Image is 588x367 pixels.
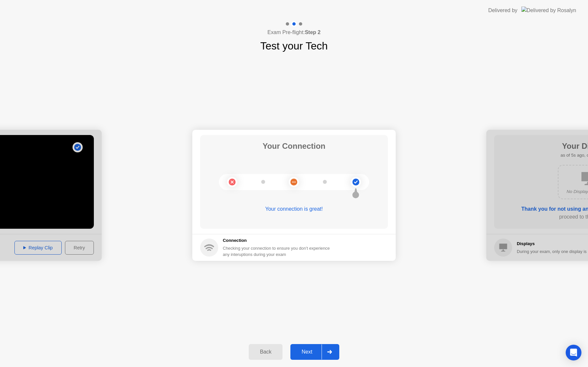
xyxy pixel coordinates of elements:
[292,349,322,355] div: Next
[488,7,517,14] div: Delivered by
[262,140,325,152] h1: Your Connection
[251,349,281,355] div: Back
[249,344,283,360] button: Back
[290,344,339,360] button: Next
[521,7,576,14] img: Delivered by Rosalyn
[566,345,581,360] div: Open Intercom Messenger
[305,29,321,35] b: Step 2
[200,205,388,213] div: Your connection is great!
[223,237,334,244] h5: Connection
[267,29,321,36] h4: Exam Pre-flight:
[260,38,328,54] h1: Test your Tech
[223,245,334,258] div: Checking your connection to ensure you don’t experience any interuptions during your exam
